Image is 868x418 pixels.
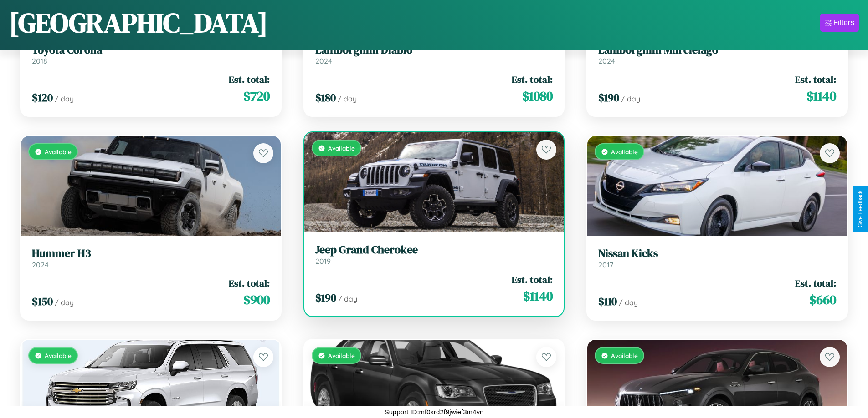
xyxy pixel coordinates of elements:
span: Est. total: [512,273,553,286]
span: $ 190 [315,290,336,305]
span: $ 660 [809,291,836,309]
span: Est. total: [795,73,836,86]
span: $ 720 [243,87,270,105]
span: Est. total: [512,73,553,86]
p: Support ID: mf0xrd2f9jwief3m4vn [385,406,484,418]
a: Jeep Grand Cherokee2019 [315,243,553,266]
div: Give Feedback [857,191,863,227]
h3: Nissan Kicks [598,247,836,260]
span: / day [338,94,357,103]
span: $ 110 [598,294,617,309]
span: $ 1140 [523,287,553,305]
span: 2017 [598,260,613,269]
span: 2024 [32,260,49,269]
span: / day [621,94,640,103]
h3: Hummer H3 [32,247,270,260]
span: 2024 [598,56,615,65]
span: 2019 [315,257,331,266]
span: $ 120 [32,90,53,105]
span: Est. total: [229,73,270,86]
span: / day [55,94,74,103]
span: Available [45,148,72,156]
a: Lamborghini Murcielago2024 [598,44,836,66]
span: 2024 [315,56,332,65]
span: Available [328,144,355,152]
span: / day [338,294,357,303]
span: Available [45,352,72,359]
h1: [GEOGRAPHIC_DATA] [9,4,268,41]
a: Lamborghini Diablo2024 [315,44,553,66]
span: $ 1140 [806,87,836,105]
span: Available [611,148,638,156]
span: $ 900 [243,291,270,309]
span: Est. total: [795,277,836,290]
span: 2018 [32,56,47,65]
span: $ 1080 [522,87,553,105]
h3: Jeep Grand Cherokee [315,243,553,257]
div: Filters [833,18,854,27]
span: Available [611,352,638,359]
a: Nissan Kicks2017 [598,247,836,269]
h3: Lamborghini Murcielago [598,44,836,57]
span: / day [55,298,74,307]
button: Filters [820,14,859,32]
span: $ 150 [32,294,53,309]
span: $ 180 [315,90,336,105]
a: Hummer H32024 [32,247,270,269]
span: Est. total: [229,277,270,290]
a: Toyota Corolla2018 [32,44,270,66]
span: $ 190 [598,90,619,105]
span: / day [619,298,638,307]
span: Available [328,352,355,359]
